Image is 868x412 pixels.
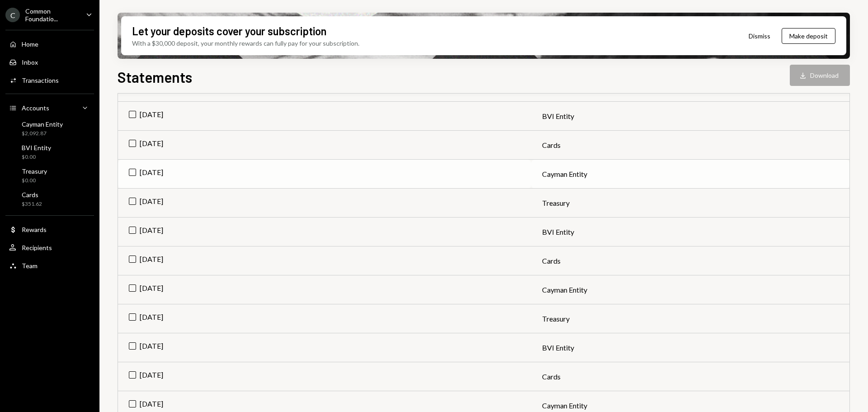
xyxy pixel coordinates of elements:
[22,191,42,199] div: Cards
[5,118,94,139] a: Cayman Entity$2,092.87
[5,188,94,210] a: Cards$351.62
[5,239,94,256] a: Recipients
[22,104,49,112] div: Accounts
[531,160,849,189] td: Cayman Entity
[22,40,38,48] div: Home
[132,38,359,48] div: With a $30,000 deposit, your monthly rewards can fully pay for your subscription.
[5,36,94,52] a: Home
[22,144,51,152] div: BVI Entity
[22,262,38,270] div: Team
[22,76,59,84] div: Transactions
[132,24,326,38] div: Let your deposits cover your subscription
[22,153,51,161] div: $0.00
[531,362,849,391] td: Cards
[5,221,94,237] a: Rewards
[531,218,849,246] td: BVI Entity
[737,25,782,47] button: Dismiss
[782,28,835,44] button: Make deposit
[531,275,849,304] td: Cayman Entity
[5,72,94,88] a: Transactions
[22,244,52,251] div: Recipients
[22,120,63,128] div: Cayman Entity
[22,167,47,175] div: Treasury
[5,257,94,274] a: Team
[118,68,192,86] h1: Statements
[5,54,94,70] a: Inbox
[22,226,47,233] div: Rewards
[531,102,849,131] td: BVI Entity
[22,200,42,208] div: $351.62
[531,189,849,218] td: Treasury
[22,130,63,137] div: $2,092.87
[531,333,849,362] td: BVI Entity
[5,165,94,186] a: Treasury$0.00
[22,58,38,66] div: Inbox
[531,304,849,333] td: Treasury
[5,141,94,163] a: BVI Entity$0.00
[22,177,47,185] div: $0.00
[531,131,849,160] td: Cards
[531,246,849,275] td: Cards
[25,7,79,23] div: Common Foundatio...
[5,8,20,22] div: C
[5,99,94,116] a: Accounts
